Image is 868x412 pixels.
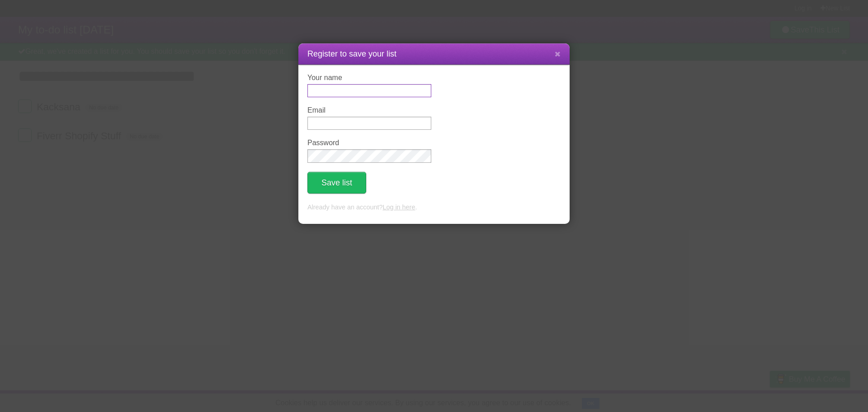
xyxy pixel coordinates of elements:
[307,203,561,213] p: Already have an account? .
[307,139,431,147] label: Password
[307,48,561,60] h1: Register to save your list
[382,204,415,211] a: Log in here
[307,74,431,82] label: Your name
[307,172,366,194] button: Save list
[307,106,431,114] label: Email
